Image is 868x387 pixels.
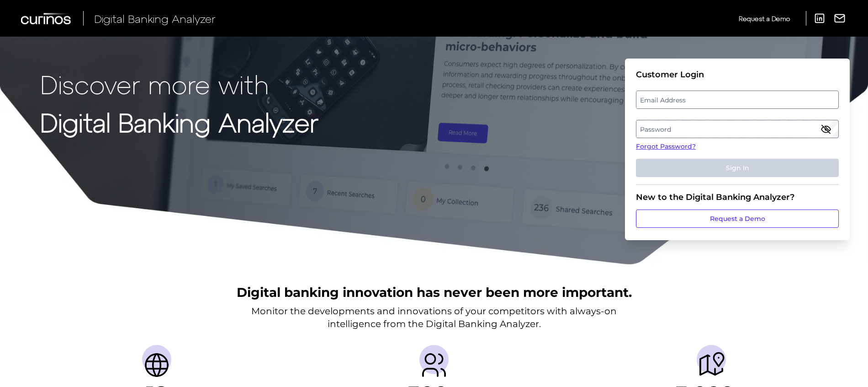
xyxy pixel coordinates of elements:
[142,350,171,380] img: Countries
[237,284,632,301] h2: Digital banking innovation has never been more important.
[40,107,318,137] strong: Digital Banking Analyzer
[636,192,839,202] div: New to the Digital Banking Analyzer?
[636,210,839,228] a: Request a Demo
[94,12,216,25] span: Digital Banking Analyzer
[739,15,790,22] span: Request a Demo
[636,121,838,137] label: Password
[739,11,790,26] a: Request a Demo
[636,159,839,177] button: Sign In
[697,350,726,380] img: Journeys
[636,142,839,151] a: Forgot Password?
[636,91,838,108] label: Email Address
[251,305,617,330] p: Monitor the developments and innovations of your competitors with always-on intelligence from the...
[419,350,449,380] img: Providers
[21,13,72,24] img: Curinos
[40,70,318,98] p: Discover more with
[636,70,839,80] div: Customer Login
